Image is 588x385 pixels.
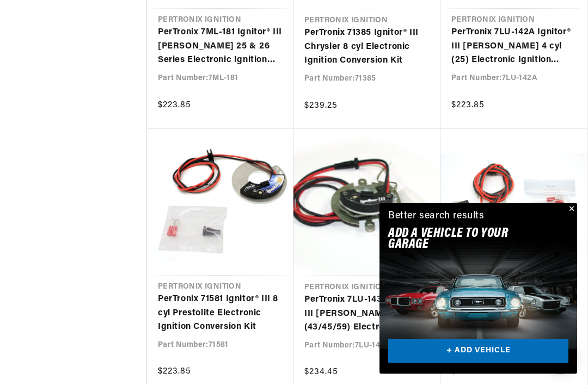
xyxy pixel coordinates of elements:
a: + ADD VEHICLE [388,339,568,364]
a: PerTronix 71581 Ignitor® III 8 cyl Prestolite Electronic Ignition Conversion Kit [158,293,283,335]
h2: Add A VEHICLE to your garage [388,228,541,250]
button: Close [564,203,577,216]
div: Better search results [388,209,485,224]
a: PerTronix 7ML-181 Ignitor® III [PERSON_NAME] 25 & 26 Series Electronic Ignition Conversion Kit [158,26,283,68]
a: PerTronix 7LU-142A Ignitor® III [PERSON_NAME] 4 cyl (25) Electronic Ignition Conversion Kit [451,26,576,68]
a: PerTronix 7LU-143A Ignitor® III [PERSON_NAME] 4 cyl (43/45/59) Electronic Ignition Conversion Kit [304,294,430,335]
a: PerTronix 71385 Ignitor® III Chrysler 8 cyl Electronic Ignition Conversion Kit [304,27,430,69]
